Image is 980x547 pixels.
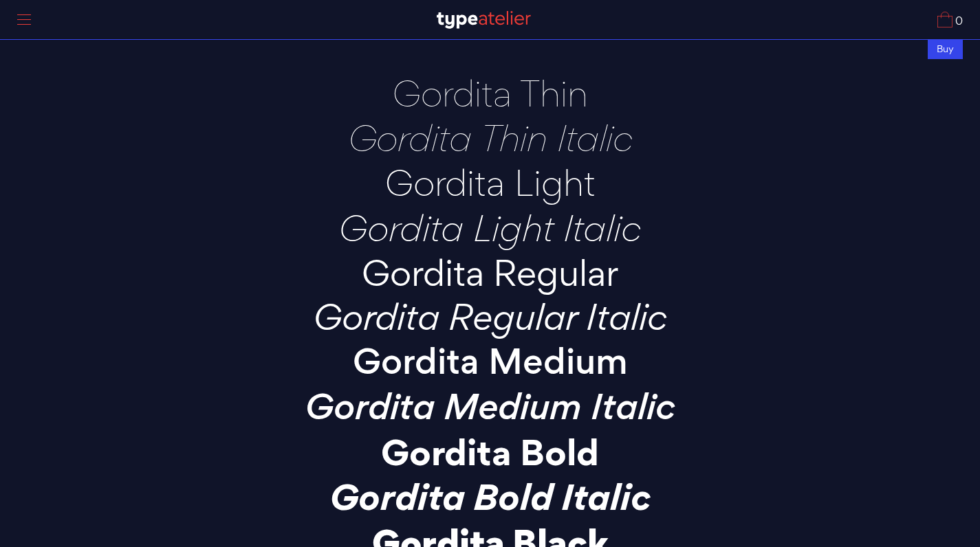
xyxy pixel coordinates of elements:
[250,388,731,425] p: Gordita Medium Italic
[250,343,731,381] p: Gordita Medium
[250,119,731,157] p: Gordita Thin Italic
[937,12,952,27] img: Cart_Icon.svg
[250,74,731,112] p: Gordita Thin
[250,254,731,291] p: Gordita Regular
[250,164,731,201] p: Gordita Light
[928,39,963,59] div: Buy
[250,433,731,471] p: Gordita Bold
[437,11,531,29] img: TA_Logo.svg
[250,209,731,247] p: Gordita Light Italic
[952,16,963,27] span: 0
[937,12,963,27] a: 0
[250,478,731,515] p: Gordita Bold Italic
[250,298,731,336] p: Gordita Regular Italic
